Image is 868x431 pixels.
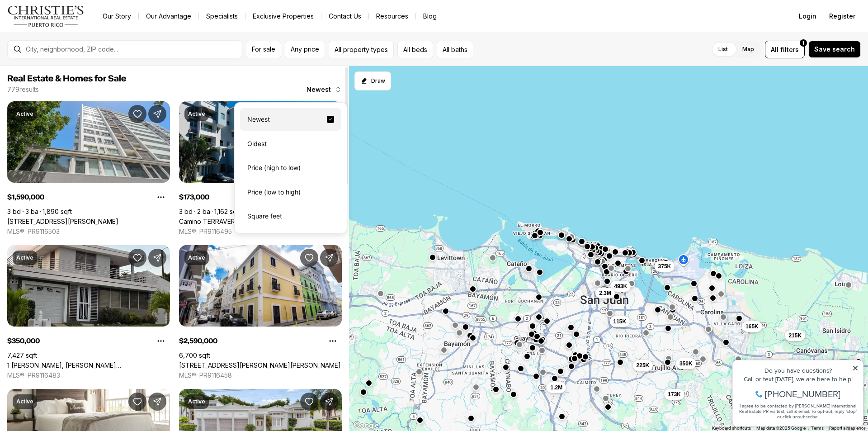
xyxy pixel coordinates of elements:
[300,249,318,267] button: Save Property: 152 CALLE LUNA
[814,46,855,53] span: Save search
[742,321,762,332] button: 165K
[793,7,822,25] button: Login
[320,249,338,267] button: Share Property
[16,398,33,405] p: Active
[679,360,693,367] span: 350K
[595,288,615,298] button: 2.3M
[610,316,630,327] button: 115K
[152,188,170,206] button: Property options
[9,29,131,35] div: Call or text [DATE], we are here to help!
[780,45,799,54] span: filters
[148,249,166,267] button: Share Property
[7,74,126,83] span: Real Estate & Homes for Sale
[613,318,627,325] span: 115K
[11,56,129,73] span: I agree to be contacted by [PERSON_NAME] International Real Estate PR via text, call & email. To ...
[633,360,653,371] button: 225K
[240,133,341,155] div: Oldest
[179,361,341,369] a: 152 CALLE LUNA, SAN JUAN PR, 00901
[188,254,205,261] p: Active
[437,41,473,58] button: All baths
[664,389,684,400] button: 173K
[397,41,433,58] button: All beds
[668,391,681,398] span: 173K
[416,10,444,23] a: Blog
[95,10,138,23] a: Our Story
[179,218,342,226] a: Camino TERRAVERDE #D409, TRUJILLO ALTO PR, 00976
[307,86,331,93] span: Newest
[808,41,861,58] button: Save search
[16,254,33,261] p: Active
[188,398,205,405] p: Active
[152,332,170,350] button: Property options
[711,41,735,57] label: List
[7,361,170,369] a: 1 VENUS GARDES, TRUJILLO ALTO PR, 00976
[829,13,855,20] span: Register
[329,41,394,58] button: All property types
[234,102,347,233] div: Newest
[614,283,627,290] span: 493K
[324,332,342,350] button: Property options
[550,384,562,391] span: 1.2M
[245,10,321,23] a: Exclusive Properties
[637,362,650,369] span: 225K
[802,39,804,47] span: 1
[676,358,696,369] button: 350K
[321,10,368,23] button: Contact Us
[199,10,245,23] a: Specialists
[7,5,85,27] img: logo
[9,20,131,27] div: Do you have questions?
[658,263,671,270] span: 375K
[547,382,566,393] button: 1.2M
[7,218,118,226] a: 54 KING'S COURT ST #10B, SAN JUAN PR, 00911
[128,249,146,267] button: Save Property: 1 VENUS GARDES
[320,393,338,411] button: Share Property
[799,13,816,20] span: Login
[148,105,166,123] button: Share Property
[599,289,611,297] span: 2.3M
[246,41,281,58] button: For sale
[240,156,341,179] div: Price (high to low)
[610,281,631,292] button: 493K
[824,7,861,25] button: Register
[148,393,166,411] button: Share Property
[765,41,805,58] button: Allfilters1
[7,86,39,93] p: 779 results
[285,41,325,58] button: Any price
[785,330,805,341] button: 215K
[128,105,146,123] button: Save Property: 54 KING'S COURT ST #10B
[300,393,318,411] button: Save Property: 1 1 ST #602
[139,10,198,23] a: Our Advantage
[252,46,275,53] span: For sale
[16,110,33,118] p: Active
[128,393,146,411] button: Save Property: 5803 JOSÉ M. TARTAK AVE #407
[240,181,341,204] div: Price (low to high)
[240,205,341,227] div: Square feet
[369,10,415,23] a: Resources
[771,45,778,54] span: All
[354,71,391,90] button: Start drawing
[188,110,205,118] p: Active
[735,41,761,57] label: Map
[788,332,802,339] span: 215K
[745,323,759,330] span: 165K
[37,43,113,52] span: [PHONE_NUMBER]
[240,108,341,131] div: Newest
[655,261,675,272] button: 375K
[301,81,347,99] button: Newest
[291,46,319,53] span: Any price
